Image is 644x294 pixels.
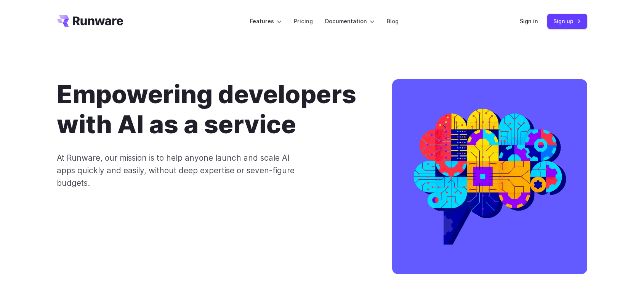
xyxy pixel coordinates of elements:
[520,17,538,26] a: Sign in
[392,79,587,274] img: A colorful illustration of a brain made up of circuit boards
[250,17,282,26] label: Features
[325,17,375,26] label: Documentation
[57,152,306,190] p: At Runware, our mission is to help anyone launch and scale AI apps quickly and easily, without de...
[57,79,368,139] h1: Empowering developers with AI as a service
[57,15,123,27] a: Go to /
[294,17,313,26] a: Pricing
[387,17,399,26] a: Blog
[547,14,587,29] a: Sign up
